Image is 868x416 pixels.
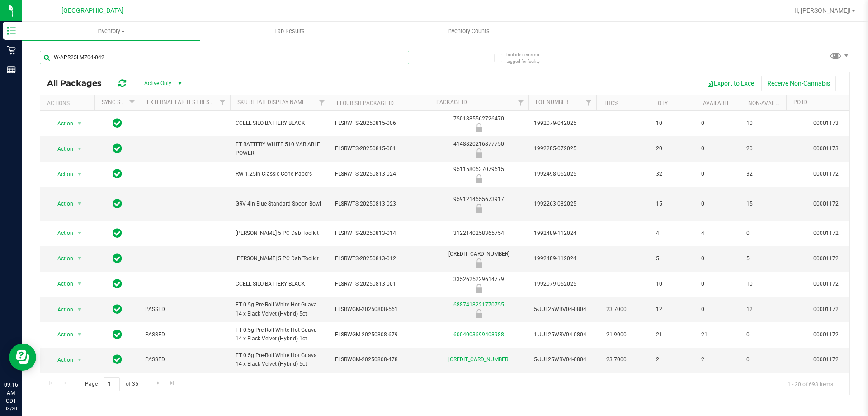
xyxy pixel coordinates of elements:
[761,76,836,91] button: Receive Non-Cannabis
[61,7,123,14] span: [GEOGRAPHIC_DATA]
[813,306,839,312] a: 00001172
[236,326,324,343] span: FT 0.5g Pre-Roll White Hot Guava 14 x Black Velvet (Hybrid) 1ct
[428,275,530,293] div: 3352625229614779
[428,229,530,238] div: 3122140258365754
[428,309,530,318] div: Newly Received
[236,170,324,178] span: RW 1.25in Classic Cone Papers
[701,76,761,91] button: Export to Excel
[49,227,74,239] span: Action
[746,144,781,153] span: 20
[656,355,690,364] span: 2
[701,144,736,153] span: 0
[428,148,530,158] div: Newly Received
[602,303,631,316] span: 23.7000
[151,377,165,389] a: Go to the next page
[813,171,839,177] a: 00001172
[49,252,74,265] span: Action
[4,405,18,412] p: 08/20
[428,250,530,268] div: [CREDIT_CARD_NUMBER]
[746,119,781,128] span: 10
[9,344,36,371] iframe: Resource center
[145,355,225,364] span: PASSED
[701,229,736,238] span: 4
[113,303,122,316] span: In Sync
[534,280,591,288] span: 1992079-052025
[428,284,530,293] div: Newly Received
[49,168,74,181] span: Action
[792,7,851,14] span: Hi, [PERSON_NAME]!
[113,227,122,239] span: In Sync
[236,229,324,238] span: [PERSON_NAME] 5 PC Dab Toolkit
[658,100,668,106] a: Qty
[74,117,85,130] span: select
[656,330,690,339] span: 21
[748,100,788,106] a: Non-Available
[47,78,111,88] span: All Packages
[428,165,530,183] div: 9511580637079615
[236,280,324,288] span: CCELL SILO BATTERY BLACK
[74,303,85,316] span: select
[746,305,781,314] span: 12
[656,170,690,178] span: 32
[113,167,122,180] span: In Sync
[74,328,85,341] span: select
[534,200,591,208] span: 1992263-082025
[74,168,85,181] span: select
[813,201,839,207] a: 00001172
[534,330,591,339] span: 1-JUL25WBV04-0804
[813,120,839,126] a: 00001173
[428,174,530,183] div: Newly Received
[113,142,122,155] span: In Sync
[379,22,557,41] a: Inventory Counts
[448,356,509,363] a: [CREDIT_CARD_NUMBER]
[49,197,74,210] span: Action
[703,100,730,106] a: Available
[166,377,179,389] a: Go to the last page
[104,377,120,391] input: 1
[656,119,690,128] span: 10
[200,22,379,41] a: Lab Results
[335,144,424,153] span: FLSRWTS-20250815-001
[534,229,591,238] span: 1992489-112024
[428,204,530,213] div: Newly Received
[656,305,690,314] span: 12
[813,230,839,236] a: 00001172
[813,331,839,338] a: 00001172
[428,115,530,132] div: 7501885562726470
[701,355,736,364] span: 2
[74,197,85,210] span: select
[145,305,225,314] span: PASSED
[813,255,839,262] a: 00001172
[315,95,330,110] a: Filter
[7,65,16,74] inline-svg: Reports
[7,46,16,55] inline-svg: Retail
[7,26,16,35] inline-svg: Inventory
[780,377,840,391] span: 1 - 20 of 693 items
[428,123,530,132] div: Newly Received
[453,331,504,338] a: 6004003699408988
[746,254,781,263] span: 5
[701,254,736,263] span: 0
[236,119,324,128] span: CCELL SILO BATTERY BLACK
[514,95,528,110] a: Filter
[236,301,324,318] span: FT 0.5g Pre-Roll White Hot Guava 14 x Black Velvet (Hybrid) 5ct
[337,100,394,106] a: Flourish Package ID
[746,355,781,364] span: 0
[74,252,85,265] span: select
[656,280,690,288] span: 10
[236,140,324,158] span: FT BATTERY WHITE 510 VARIABLE POWER
[49,354,74,366] span: Action
[74,227,85,239] span: select
[656,144,690,153] span: 20
[237,99,305,105] a: Sku Retail Display Name
[40,51,409,64] input: Search Package ID, Item Name, SKU, Lot or Part Number...
[49,303,74,316] span: Action
[113,328,122,341] span: In Sync
[604,100,618,106] a: THC%
[335,305,424,314] span: FLSRWGM-20250808-561
[436,99,467,105] a: Package ID
[335,254,424,263] span: FLSRWTS-20250813-012
[47,100,91,106] div: Actions
[701,119,736,128] span: 0
[236,351,324,368] span: FT 0.5g Pre-Roll White Hot Guava 14 x Black Velvet (Hybrid) 5ct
